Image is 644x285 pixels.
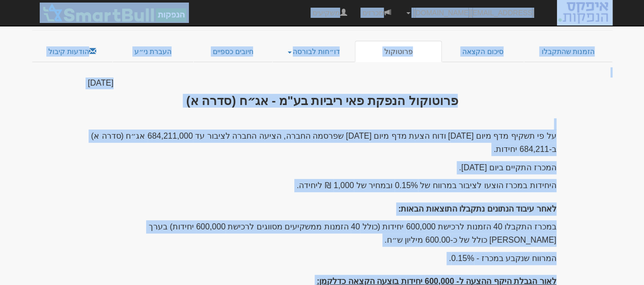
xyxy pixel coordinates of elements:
[88,77,556,89] div: [DATE]
[88,129,556,156] p: על פי תשקיף מדף מיום [DATE] ודוח הצעת מדף מיום [DATE] שפרסמה החברה, הציעה החברה לציבור עד 684,211...
[524,41,612,62] a: הזמנות שהתקבלו
[88,220,556,246] p: במכרז התקבלו 40 הזמנות לרכישת 600,000 יחידות (כולל 40 הזמנות ממשקיעים מסווגים לרכישת 600,000 יחיד...
[40,3,189,23] img: SmartBull Logo
[193,41,273,62] a: חיובים כספיים
[88,94,556,108] h3: פרוטוקול הנפקת פאי ריביות בע"מ - אג״ח (סדרה א)
[355,41,442,62] a: פרוטוקול
[113,41,193,62] a: העברת ני״ע
[32,41,113,62] a: הודעות קיבול
[88,179,556,192] p: היחידות במכרז הוצעו לציבור במרווח של 0.15% ובמחיר של 1,000 ₪ ליחידה.
[88,202,556,216] p: לאחר עיבוד הנתונים נתקבלו התוצאות הבאות:
[442,41,524,62] a: סיכום הקצאה
[272,41,355,62] a: דו״חות לבורסה
[88,252,556,265] p: המרווח שנקבע במכרז - 0.15%.
[88,161,556,174] p: המכרז התקיים ביום [DATE].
